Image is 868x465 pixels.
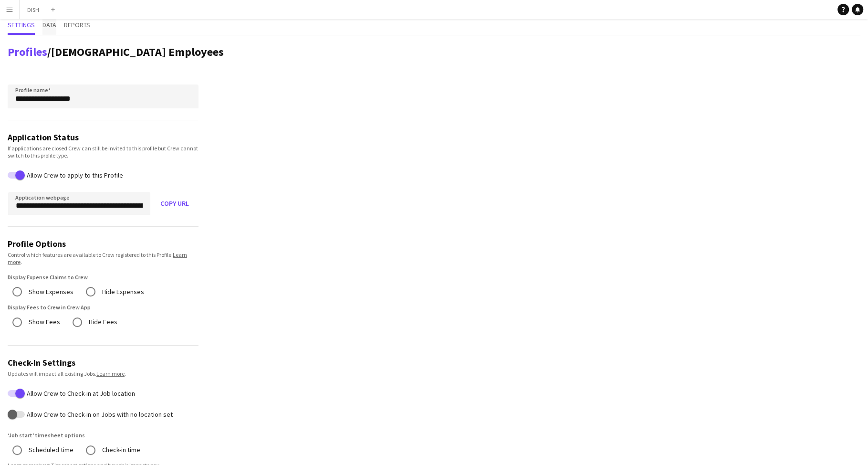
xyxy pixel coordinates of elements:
[96,370,125,377] a: Learn more
[8,370,199,377] div: Updates will impact all existing Jobs. .
[20,0,47,19] button: DISH
[27,443,73,457] label: Scheduled time
[8,21,35,28] span: Settings
[151,192,199,215] button: Copy URL
[8,431,199,440] label: ‘Job start’ timesheet options
[8,145,199,159] div: If applications are closed Crew can still be invited to this profile but Crew cannot switch to th...
[8,303,199,312] label: Display Fees to Crew in Crew App
[64,21,90,28] span: Reports
[51,44,224,59] span: Full-time Employees
[25,171,123,179] label: Allow Crew to apply to this Profile
[87,315,117,329] label: Hide Fees
[8,251,187,265] a: Learn more
[27,285,73,299] label: Show Expenses
[100,285,144,299] label: Hide Expenses
[8,44,47,59] a: Profiles
[27,315,60,329] label: Show Fees
[8,45,224,59] h1: /
[25,411,173,418] label: Allow Crew to Check-in on Jobs with no location set
[8,132,199,143] h3: Application Status
[8,238,199,249] h3: Profile Options
[8,273,199,282] label: Display Expense Claims to Crew
[42,21,56,28] span: Data
[8,251,199,265] div: Control which features are available to Crew registered to this Profile. .
[8,357,199,368] h3: Check-In Settings
[100,443,140,457] label: Check-in time
[25,389,135,397] label: Allow Crew to Check-in at Job location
